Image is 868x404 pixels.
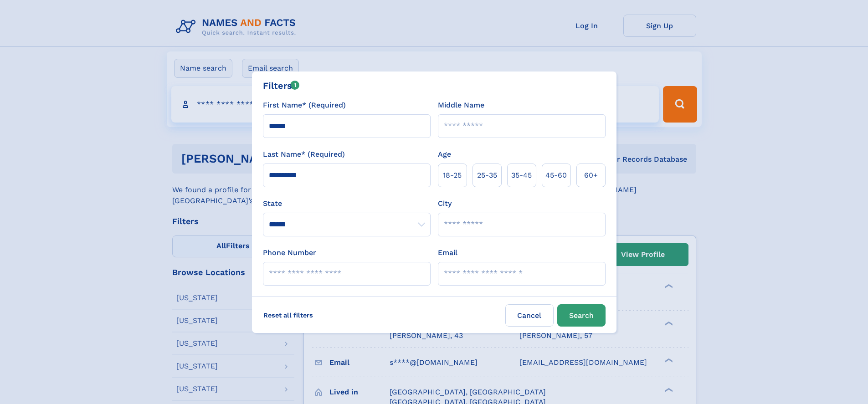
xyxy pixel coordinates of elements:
span: 45‑60 [545,170,567,181]
label: Reset all filters [257,304,319,326]
span: 18‑25 [443,170,462,181]
label: State [263,198,431,209]
label: Phone Number [263,247,316,258]
span: 25‑35 [477,170,497,181]
div: Filters [263,79,300,92]
label: Email [438,247,457,258]
label: First Name* (Required) [263,100,346,111]
span: 35‑45 [511,170,532,181]
label: Cancel [505,304,554,327]
label: Last Name* (Required) [263,149,345,160]
label: Middle Name [438,100,484,111]
label: Age [438,149,451,160]
button: Search [557,304,606,327]
label: City [438,198,452,209]
span: 60+ [584,170,598,181]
